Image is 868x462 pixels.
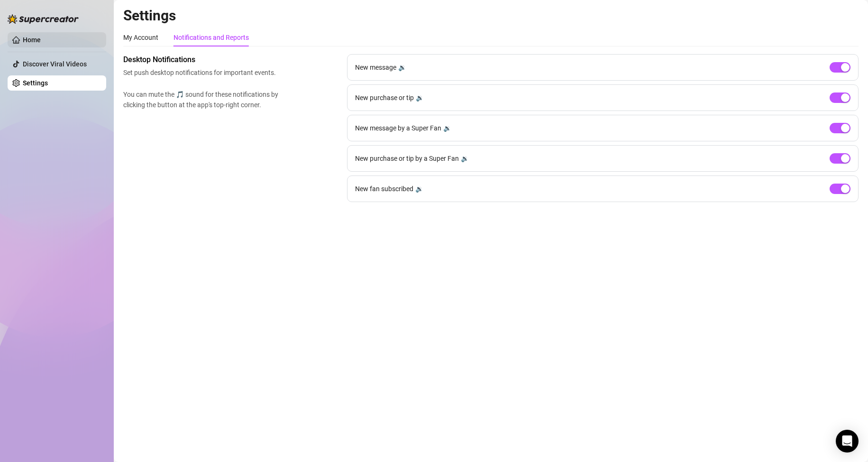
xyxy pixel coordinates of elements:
[23,60,87,68] a: Discover Viral Videos
[836,430,859,453] div: Open Intercom Messenger
[355,92,414,103] span: New purchase or tip
[355,62,396,73] span: New message
[123,89,283,110] span: You can mute the 🎵 sound for these notifications by clicking the button at the app's top-right co...
[123,32,158,43] div: My Account
[461,153,469,164] div: 🔉
[355,184,413,194] span: New fan subscribed
[8,14,79,24] img: logo-BBDzfeDw.svg
[174,32,249,43] div: Notifications and Reports
[123,7,859,25] h2: Settings
[398,62,406,73] div: 🔉
[23,36,41,44] a: Home
[355,123,441,133] span: New message by a Super Fan
[443,123,451,133] div: 🔉
[123,67,283,78] span: Set push desktop notifications for important events.
[23,79,48,87] a: Settings
[355,153,459,164] span: New purchase or tip by a Super Fan
[415,184,423,194] div: 🔉
[123,54,283,65] span: Desktop Notifications
[416,92,424,103] div: 🔉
